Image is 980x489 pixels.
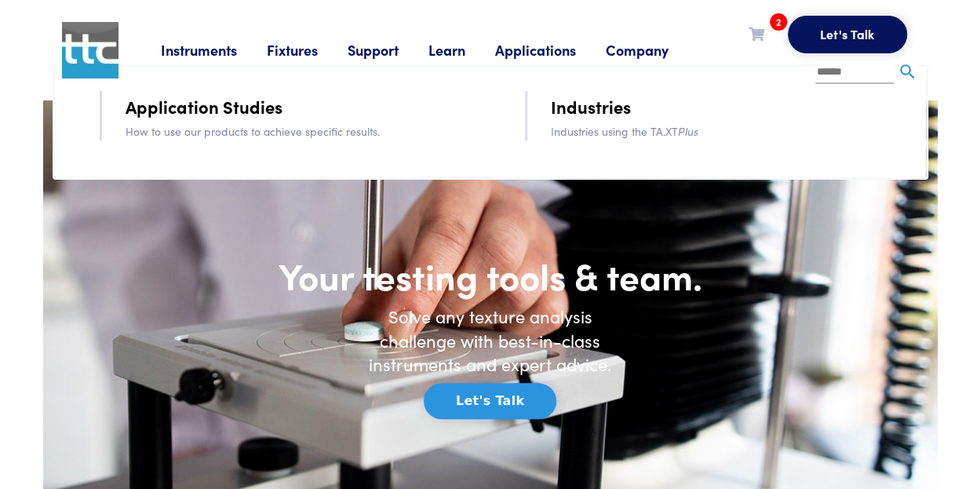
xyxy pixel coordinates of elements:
[551,122,906,140] p: Industries using the TA.XT
[267,40,348,60] a: Fixtures
[348,40,428,60] a: Support
[678,123,698,139] i: Plus
[224,253,757,298] h1: Your testing tools & team.
[424,383,556,419] button: Let's Talk
[126,122,481,140] p: How to use our products to achieve specific results.
[161,40,267,60] a: Instruments
[788,16,907,53] button: Let's Talk
[749,24,764,43] a: 2
[126,93,282,120] a: Application Studies
[495,40,606,60] a: Applications
[606,40,698,60] a: Company
[428,40,495,60] a: Learn
[551,93,631,120] a: Industries
[62,22,118,78] img: ttc_logo_1x1_v1.0.png
[770,13,787,31] span: 2
[357,305,624,377] h6: Solve any texture analysis challenge with best-in-class instruments and expert advice.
